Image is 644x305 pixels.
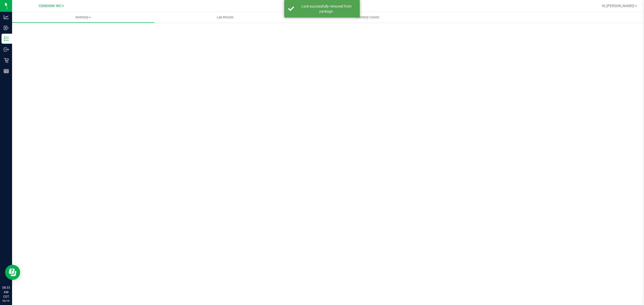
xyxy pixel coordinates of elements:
iframe: Resource center [5,265,20,280]
span: Inventory [12,15,154,20]
div: Lock successfully removed from package. [297,4,356,14]
a: Lab Results [154,12,296,23]
p: 09/19 [2,299,10,303]
inline-svg: Outbound [4,47,9,52]
span: Lab Results [210,15,240,20]
inline-svg: Analytics [4,15,9,20]
inline-svg: Reports [4,69,9,74]
p: 08:33 AM CDT [2,285,10,299]
inline-svg: Inventory [4,36,9,41]
inline-svg: Inbound [4,25,9,30]
span: Hi, [PERSON_NAME]! [602,4,634,8]
inline-svg: Retail [4,58,9,63]
span: Crestview WC [39,4,61,8]
a: Inventory [12,12,154,23]
a: Inventory Counts [296,12,438,23]
span: Inventory Counts [349,15,386,20]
